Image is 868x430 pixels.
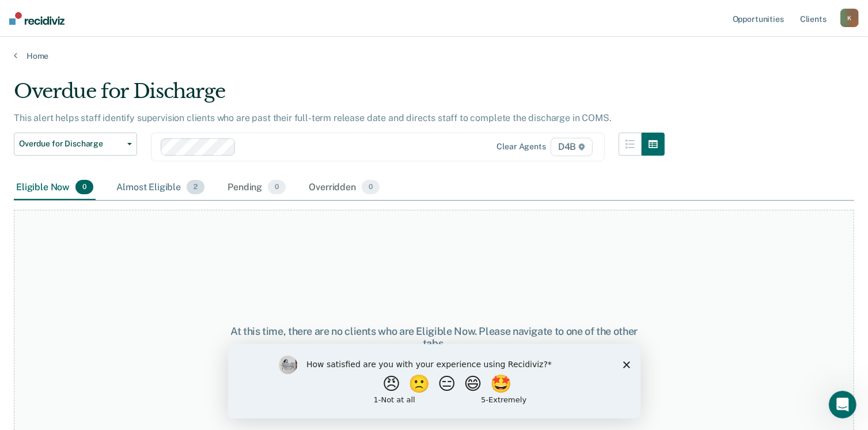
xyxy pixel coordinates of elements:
span: D4B [551,138,593,156]
div: Clear agents [497,142,546,152]
span: 0 [75,180,93,195]
div: Pending0 [225,175,288,201]
button: K [840,9,859,27]
img: Recidiviz [9,12,65,25]
div: Overridden0 [306,175,382,201]
span: 0 [268,180,286,195]
div: At this time, there are no clients who are Eligible Now. Please navigate to one of the other tabs. [224,325,644,350]
iframe: Survey by Kim from Recidiviz [228,344,640,418]
iframe: Intercom live chat [829,391,856,418]
p: This alert helps staff identify supervision clients who are past their full-term release date and... [14,112,612,123]
div: Eligible Now0 [14,175,96,201]
button: Overdue for Discharge [14,133,137,156]
a: Home [14,51,854,61]
span: 2 [187,180,204,195]
div: Almost Eligible2 [114,175,207,201]
span: Overdue for Discharge [19,139,123,149]
span: 0 [362,180,380,195]
div: Overdue for Discharge [14,80,665,112]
